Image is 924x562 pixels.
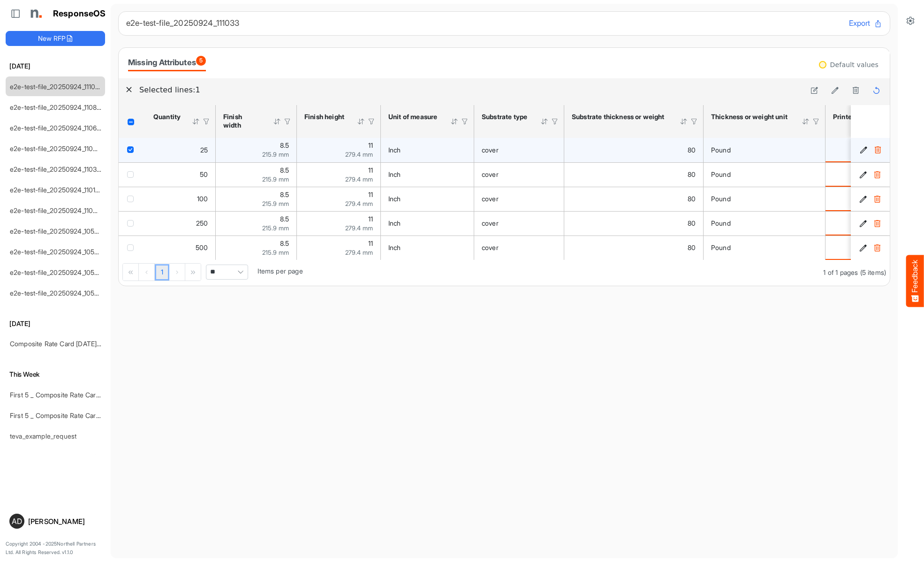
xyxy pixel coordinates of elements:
[872,170,882,179] button: Delete
[119,162,146,187] td: checkbox
[388,146,401,154] span: Inch
[873,145,882,155] button: Delete
[146,138,216,162] td: 25 is template cell Column Header httpsnorthellcomontologiesmapping-rulesorderhasquantity
[10,432,76,440] a: teva_example_request
[297,162,381,187] td: 11 is template cell Column Header httpsnorthellcomontologiesmapping-rulesmeasurementhasfinishsize...
[688,243,696,251] span: 80
[216,162,297,187] td: 8.5 is template cell Column Header httpsnorthellcomontologiesmapping-rulesmeasurementhasfinishsiz...
[119,211,146,235] td: checkbox
[711,146,731,154] span: Pound
[551,117,559,126] div: Filter Icon
[280,166,289,174] span: 8.5
[345,249,373,256] span: 279.4 mm
[482,113,528,121] div: Substrate type
[10,103,105,111] a: e2e-test-file_20250924_110803
[859,145,868,155] button: Edit
[10,206,105,214] a: e2e-test-file_20250924_110035
[830,61,879,68] div: Default values
[146,162,216,187] td: 50 is template cell Column Header httpsnorthellcomontologiesmapping-rulesorderhasquantity
[206,265,248,280] span: Pagerdropdown
[6,540,105,556] p: Copyright 2004 - 2025 Northell Partners Ltd. All Rights Reserved. v 1.1.0
[388,195,401,203] span: Inch
[119,235,146,260] td: checkbox
[128,56,206,69] div: Missing Attributes
[368,239,373,247] span: 11
[28,518,101,525] div: [PERSON_NAME]
[26,4,45,23] img: Northell
[139,84,801,96] h6: Selected lines: 1
[216,235,297,260] td: 8.5 is template cell Column Header httpsnorthellcomontologiesmapping-rulesmeasurementhasfinishsiz...
[10,165,105,173] a: e2e-test-file_20250924_110305
[368,215,373,223] span: 11
[381,138,474,162] td: Inch is template cell Column Header httpsnorthellcomontologiesmapping-rulesmeasurementhasunitofme...
[474,162,564,187] td: cover is template cell Column Header httpsnorthellcomontologiesmapping-rulesmaterialhassubstratem...
[688,219,696,227] span: 80
[126,19,841,27] h6: e2e-test-file_20250924_111033
[704,235,826,260] td: Pound is template cell Column Header httpsnorthellcomontologiesmapping-rulesmaterialhasmaterialth...
[367,117,376,126] div: Filter Icon
[688,146,696,154] span: 80
[482,146,499,154] span: cover
[10,289,106,297] a: e2e-test-file_20250924_105226
[704,187,826,211] td: Pound is template cell Column Header httpsnorthellcomontologiesmapping-rulesmaterialhasmaterialth...
[345,151,373,158] span: 279.4 mm
[388,170,401,178] span: Inch
[146,211,216,235] td: 250 is template cell Column Header httpsnorthellcomontologiesmapping-rulesorderhasquantity
[474,235,564,260] td: cover is template cell Column Header httpsnorthellcomontologiesmapping-rulesmaterialhassubstratem...
[283,117,292,126] div: Filter Icon
[196,56,206,66] span: 5
[216,211,297,235] td: 8.5 is template cell Column Header httpsnorthellcomontologiesmapping-rulesmeasurementhasfinishsiz...
[10,144,105,152] a: e2e-test-file_20250924_110422
[10,227,105,235] a: e2e-test-file_20250924_105914
[146,235,216,260] td: 500 is template cell Column Header httpsnorthellcomontologiesmapping-rulesorderhasquantity
[10,391,132,399] a: First 5 _ Composite Rate Card [DATE] (2)
[704,162,826,187] td: Pound is template cell Column Header httpsnorthellcomontologiesmapping-rulesmaterialhasmaterialth...
[169,264,185,281] div: Go to next page
[381,235,474,260] td: Inch is template cell Column Header httpsnorthellcomontologiesmapping-rulesmeasurementhasunitofme...
[826,187,910,211] td: is template cell Column Header httpsnorthellcomontologiesmapping-rulesmanufacturinghasprintedsides
[196,219,208,227] span: 250
[858,219,868,228] button: Edit
[280,215,289,223] span: 8.5
[280,141,289,149] span: 8.5
[823,268,858,276] span: 1 of 1 pages
[474,187,564,211] td: cover is template cell Column Header httpsnorthellcomontologiesmapping-rulesmaterialhassubstratem...
[262,151,289,158] span: 215.9 mm
[872,194,882,204] button: Delete
[216,187,297,211] td: 8.5 is template cell Column Header httpsnorthellcomontologiesmapping-rulesmeasurementhasfinishsiz...
[10,248,106,256] a: e2e-test-file_20250924_105529
[297,138,381,162] td: 11 is template cell Column Header httpsnorthellcomontologiesmapping-rulesmeasurementhasfinishsize...
[153,113,180,121] div: Quantity
[849,17,882,30] button: Export
[202,117,211,126] div: Filter Icon
[12,517,22,525] span: AD
[368,166,373,174] span: 11
[10,124,105,132] a: e2e-test-file_20250924_110646
[6,369,105,380] h6: This Week
[262,175,289,183] span: 215.9 mm
[10,186,104,194] a: e2e-test-file_20250924_110146
[262,249,289,256] span: 215.9 mm
[711,113,789,121] div: Thickness or weight unit
[851,235,892,260] td: 9e914ced-9f92-4b7a-acc9-39e5d82b6ad5 is template cell Column Header
[216,138,297,162] td: 8.5 is template cell Column Header httpsnorthellcomontologiesmapping-rulesmeasurementhasfinishsiz...
[139,264,155,281] div: Go to previous page
[858,170,868,179] button: Edit
[833,113,874,121] div: Printed sides
[564,138,704,162] td: 80 is template cell Column Header httpsnorthellcomontologiesmapping-rulesmaterialhasmaterialthick...
[688,195,696,203] span: 80
[262,200,289,207] span: 215.9 mm
[123,264,139,281] div: Go to first page
[564,235,704,260] td: 80 is template cell Column Header httpsnorthellcomontologiesmapping-rulesmaterialhasmaterialthick...
[704,138,826,162] td: Pound is template cell Column Header httpsnorthellcomontologiesmapping-rulesmaterialhasmaterialth...
[297,235,381,260] td: 11 is template cell Column Header httpsnorthellcomontologiesmapping-rulesmeasurementhasfinishsize...
[262,224,289,232] span: 215.9 mm
[368,141,373,149] span: 11
[826,138,910,162] td: is template cell Column Header httpsnorthellcomontologiesmapping-rulesmanufacturinghasprintedsides
[197,195,208,203] span: 100
[826,211,910,235] td: is template cell Column Header httpsnorthellcomontologiesmapping-rulesmanufacturinghasprintedsides
[119,105,146,138] th: Header checkbox
[711,195,731,203] span: Pound
[564,187,704,211] td: 80 is template cell Column Header httpsnorthellcomontologiesmapping-rulesmaterialhasmaterialthick...
[155,264,169,281] a: Page 1 of 1 Pages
